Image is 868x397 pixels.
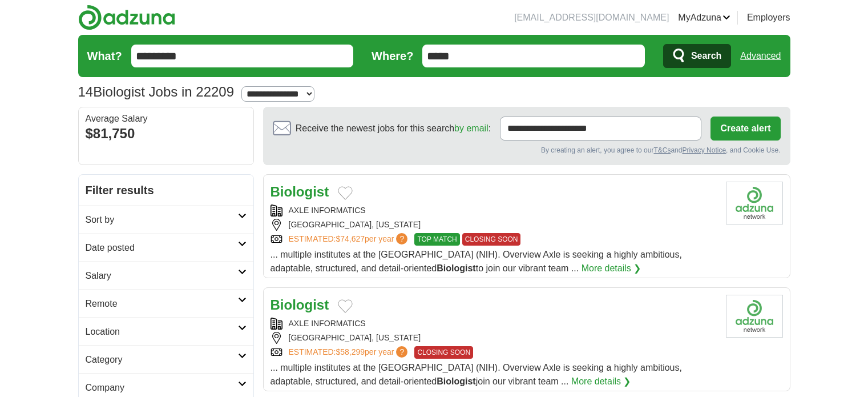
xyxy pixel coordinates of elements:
[271,332,717,344] div: [GEOGRAPHIC_DATA], [US_STATE]
[271,250,682,273] span: ... multiple institutes at the [GEOGRAPHIC_DATA] (NIH). Overview Axle is seeking a highly ambitio...
[86,213,238,227] h2: Sort by
[78,82,94,102] span: 14
[514,11,669,25] li: [EMAIL_ADDRESS][DOMAIN_NAME]
[79,290,253,318] a: Remote
[86,114,247,123] div: Average Salary
[271,184,329,199] a: Biologist
[86,297,238,311] h2: Remote
[289,233,410,246] a: ESTIMATED:$74,627per year?
[336,234,365,243] span: $74,627
[678,11,730,25] a: MyAdzuna
[454,123,488,133] a: by email
[289,346,410,359] a: ESTIMATED:$58,299per year?
[396,233,407,244] span: ?
[78,84,235,99] h1: Biologist Jobs in 22209
[338,299,353,313] button: Add to favorite jobs
[747,11,790,25] a: Employers
[271,219,717,231] div: [GEOGRAPHIC_DATA], [US_STATE]
[79,234,253,262] a: Date posted
[271,363,682,386] span: ... multiple institutes at the [GEOGRAPHIC_DATA] (NIH). Overview Axle is seeking a highly ambitio...
[86,269,238,283] h2: Salary
[462,233,521,246] span: CLOSING SOON
[273,145,781,155] div: By creating an alert, you agree to our and , and Cookie Use.
[289,319,366,328] a: AXLE INFORMATICS
[289,206,366,215] a: AXLE INFORMATICS
[79,346,253,374] a: Category
[338,186,353,200] button: Add to favorite jobs
[414,233,459,246] span: TOP MATCH
[372,47,413,65] label: Where?
[296,122,491,135] span: Receive the newest jobs for this search :
[691,45,721,67] span: Search
[78,5,175,30] img: Adzuna logo
[79,175,253,206] h2: Filter results
[682,146,726,154] a: Privacy Notice
[79,262,253,290] a: Salary
[437,263,475,273] strong: Biologist
[336,347,365,356] span: $58,299
[663,44,731,68] button: Search
[86,241,238,255] h2: Date posted
[271,297,329,312] a: Biologist
[740,45,781,67] a: Advanced
[582,262,641,275] a: More details ❯
[86,353,238,367] h2: Category
[396,346,407,358] span: ?
[653,146,671,154] a: T&Cs
[79,318,253,346] a: Location
[437,376,475,386] strong: Biologist
[710,117,780,141] button: Create alert
[726,182,783,224] img: Axle Informatics logo
[86,123,247,144] div: $81,750
[571,375,631,388] a: More details ❯
[414,346,473,359] span: CLOSING SOON
[726,295,783,338] img: Axle Informatics logo
[86,381,238,395] h2: Company
[87,47,122,65] label: What?
[79,206,253,234] a: Sort by
[86,325,238,339] h2: Location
